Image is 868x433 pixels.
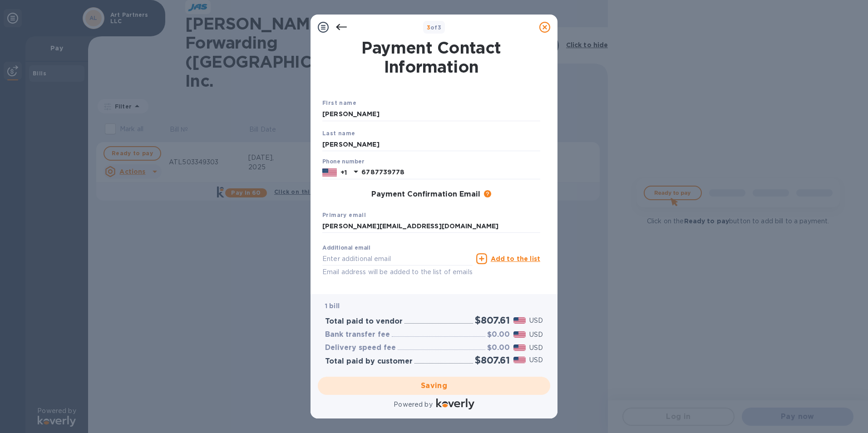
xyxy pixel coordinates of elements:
[529,355,543,365] p: USD
[325,330,390,339] h3: Bank transfer fee
[513,317,526,324] img: USD
[487,330,510,339] h3: $0.00
[529,330,543,340] p: USD
[475,315,510,326] h2: $807.61
[513,344,526,351] img: USD
[394,400,432,409] p: Powered by
[371,190,480,199] h3: Payment Confirmation Email
[322,246,370,251] label: Additional email
[325,344,396,352] h3: Delivery speed fee
[322,38,540,76] h1: Payment Contact Information
[322,167,337,177] img: US
[325,317,403,326] h3: Total paid to vendor
[361,166,540,179] input: Enter your phone number
[322,267,473,277] p: Email address will be added to the list of emails
[322,286,401,293] b: Added additional emails
[529,343,543,353] p: USD
[325,357,413,366] h3: Total paid by customer
[427,24,442,31] b: of 3
[340,168,347,177] p: +1
[513,331,526,338] img: USD
[322,130,355,137] b: Last name
[322,108,540,121] input: Enter your first name
[487,344,510,352] h3: $0.00
[513,357,526,363] img: USD
[436,399,474,409] img: Logo
[475,354,510,366] h2: $807.61
[322,212,366,218] b: Primary email
[325,302,340,310] b: 1 bill
[322,99,356,106] b: First name
[322,138,540,151] input: Enter your last name
[529,316,543,325] p: USD
[322,159,364,165] label: Phone number
[427,24,430,31] span: 3
[322,252,473,266] input: Enter additional email
[491,255,540,262] u: Add to the list
[322,220,540,233] input: Enter your primary name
